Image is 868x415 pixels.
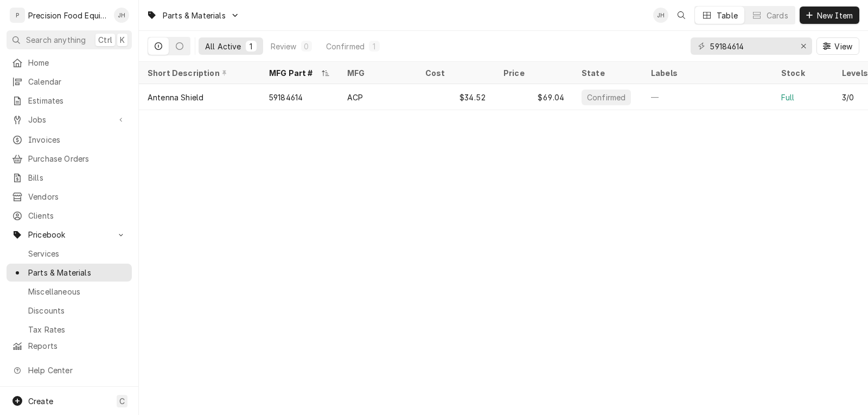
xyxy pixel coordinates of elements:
span: Parts & Materials [163,10,226,21]
a: Parts & Materials [7,264,132,282]
button: Search anythingCtrlK [7,30,132,49]
span: Bills [28,172,126,183]
div: Antenna Shield [148,92,203,103]
span: Purchase Orders [28,153,126,164]
button: View [816,37,859,55]
div: Price [503,67,562,79]
a: Discounts [7,302,132,320]
span: Jobs [28,114,110,125]
div: 3/0 [842,92,854,103]
div: $34.52 [417,84,495,110]
div: Precision Food Equipment LLC [28,10,108,21]
a: Vendors [7,188,132,206]
a: Go to Help Center [7,361,132,379]
div: Confirmed [326,41,365,52]
a: Go to Parts & Materials [142,7,244,24]
div: State [582,67,631,79]
button: Erase input [795,37,812,55]
div: Table [717,10,738,21]
span: View [832,41,854,52]
a: Calendar [7,73,132,91]
div: Review [271,41,297,52]
div: Cost [425,67,484,79]
span: What's New [28,384,125,395]
span: Reports [28,340,126,352]
div: JH [653,8,668,23]
span: Home [28,57,126,68]
span: Tax Rates [28,324,126,335]
div: 1 [371,41,378,52]
a: Invoices [7,131,132,149]
input: Keyword search [710,37,792,55]
span: Vendors [28,191,126,202]
div: Cards [767,10,788,21]
span: Services [28,248,126,259]
div: Labels [651,67,764,79]
span: New Item [815,10,855,21]
a: Tax Rates [7,321,132,339]
a: Reports [7,337,132,355]
span: K [120,34,125,46]
span: Parts & Materials [28,267,126,278]
div: Full [781,92,795,103]
a: Clients [7,207,132,225]
a: Services [7,245,132,263]
span: Pricebook [28,229,110,240]
a: Bills [7,169,132,187]
a: Go to Jobs [7,111,132,129]
span: Miscellaneous [28,286,126,297]
div: Jason Hertel's Avatar [114,8,129,23]
div: MFG [347,67,406,79]
span: Ctrl [98,34,112,46]
div: 59184614 [269,92,303,103]
span: Discounts [28,305,126,316]
span: Estimates [28,95,126,106]
div: All Active [205,41,241,52]
div: 1 [248,41,254,52]
div: MFG Part # [269,67,319,79]
div: P [10,8,25,23]
span: Create [28,397,53,406]
div: ACP [347,92,363,103]
span: Clients [28,210,126,221]
div: — [642,84,773,110]
a: Home [7,54,132,72]
span: Help Center [28,365,125,376]
span: Search anything [26,34,86,46]
div: Confirmed [586,92,627,103]
button: Open search [673,7,690,24]
div: Jason Hertel's Avatar [653,8,668,23]
span: C [119,395,125,407]
div: Short Description [148,67,250,79]
button: New Item [800,7,859,24]
div: Stock [781,67,822,79]
a: Go to Pricebook [7,226,132,244]
a: Go to What's New [7,380,132,398]
a: Purchase Orders [7,150,132,168]
div: 0 [303,41,310,52]
a: Estimates [7,92,132,110]
a: Miscellaneous [7,283,132,301]
span: Invoices [28,134,126,145]
div: JH [114,8,129,23]
span: Calendar [28,76,126,87]
div: $69.04 [495,84,573,110]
